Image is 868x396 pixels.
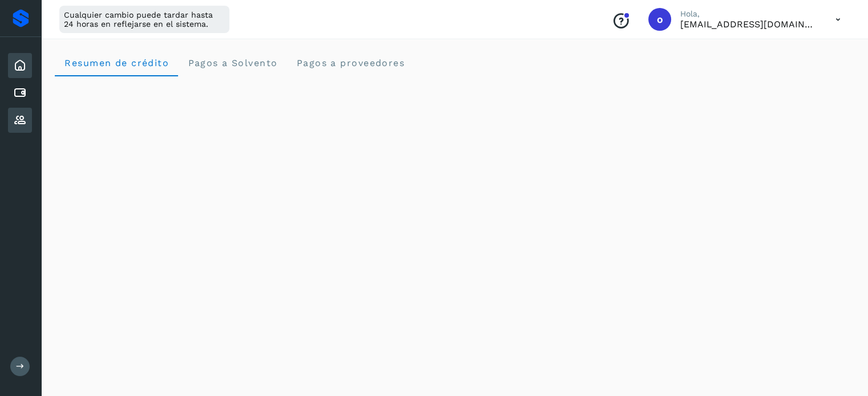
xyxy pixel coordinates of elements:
div: Inicio [8,53,32,78]
p: orlando@rfllogistics.com.mx [680,19,817,30]
p: Hola, [680,9,817,19]
span: Resumen de crédito [64,58,169,68]
div: Cualquier cambio puede tardar hasta 24 horas en reflejarse en el sistema. [59,6,229,33]
div: Proveedores [8,108,32,133]
span: Pagos a Solvento [187,58,277,68]
span: Pagos a proveedores [296,58,405,68]
div: Cuentas por pagar [8,80,32,105]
